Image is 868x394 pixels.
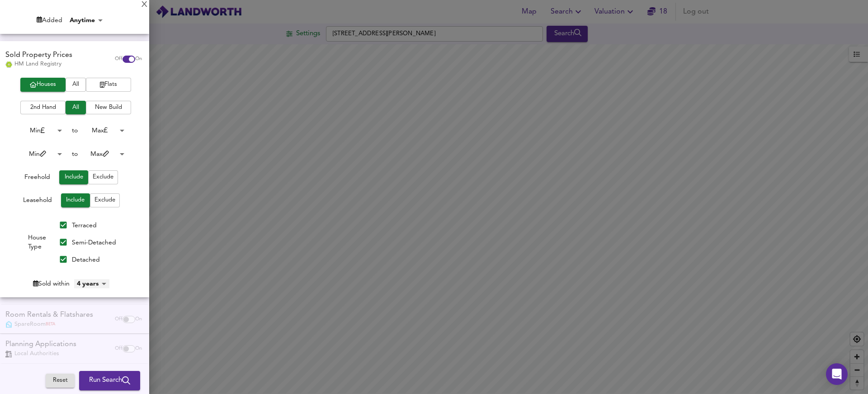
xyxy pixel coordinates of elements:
button: Exclude [88,170,118,184]
div: Max [78,124,127,138]
div: 4 years [74,279,109,288]
div: to [72,126,78,135]
span: Exclude [93,172,113,183]
div: HM Land Registry [5,60,72,68]
button: Flats [86,78,131,92]
button: All [66,101,86,115]
div: Added [37,16,62,25]
button: All [66,78,86,92]
span: All [70,80,81,90]
div: Freehold [24,173,50,184]
button: Reset [46,374,75,388]
div: House Type [19,216,55,268]
div: Anytime [67,16,106,25]
span: On [135,56,142,63]
button: Run Search [79,371,140,390]
img: Land Registry [5,61,12,68]
div: Min [15,124,65,138]
span: Flats [90,80,127,90]
span: Exclude [94,195,115,206]
span: All [70,103,81,113]
span: Include [66,195,85,206]
span: 2nd Hand [25,103,61,113]
div: Leasehold [23,196,52,207]
span: Detached [72,257,100,263]
span: Reset [50,376,70,386]
span: Include [64,172,84,183]
button: Include [61,193,90,207]
div: Max [78,147,127,161]
span: Terraced [72,222,97,229]
span: Semi-Detached [72,239,116,246]
div: Min [15,147,65,161]
span: Run Search [89,375,130,387]
button: New Build [86,101,131,115]
div: Open Intercom Messenger [826,363,848,385]
div: Sold Property Prices [5,50,72,61]
span: Off [115,56,123,63]
button: 2nd Hand [20,101,66,115]
span: New Build [90,103,127,113]
div: to [72,150,78,159]
button: Exclude [90,193,120,207]
button: Include [59,170,88,184]
button: Houses [20,78,66,92]
span: Houses [25,80,61,90]
div: Sold within [33,279,70,288]
div: X [142,2,147,8]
